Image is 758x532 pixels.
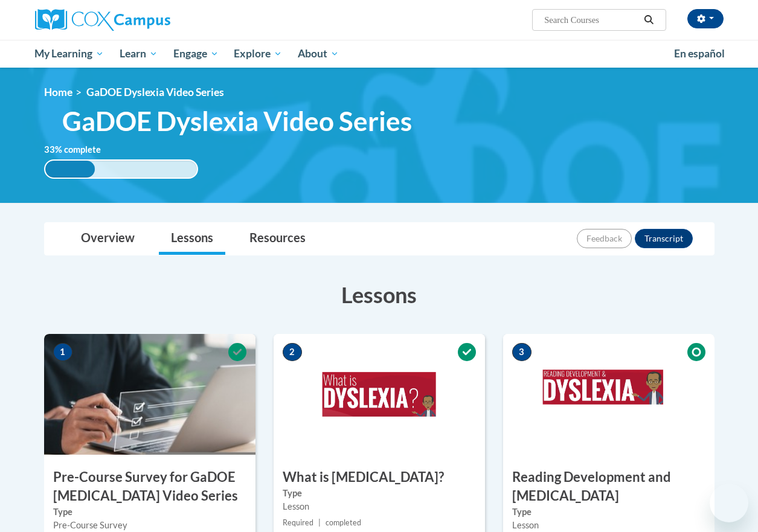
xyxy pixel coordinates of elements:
span: Engage [173,46,219,61]
div: 33% [45,161,95,178]
a: Lessons [159,223,225,255]
span: Explore [234,46,282,61]
img: Course Image [274,334,485,455]
span: En español [674,47,725,60]
span: | [318,518,321,527]
h3: What is [MEDICAL_DATA]? [274,468,485,487]
h3: Reading Development and [MEDICAL_DATA] [503,468,715,505]
div: Pre-Course Survey [53,519,246,532]
img: Course Image [503,334,715,455]
label: Type [53,505,246,519]
label: Type [283,487,476,500]
label: % complete [44,143,114,156]
img: Course Image [44,334,255,455]
span: 3 [512,343,532,361]
button: Search [640,13,658,27]
a: Cox Campus [35,9,252,31]
span: completed [326,518,361,527]
div: Lesson [512,519,705,532]
button: Account Settings [687,9,724,28]
a: My Learning [27,40,112,68]
a: Resources [237,223,318,255]
a: Overview [69,223,147,255]
a: About [290,40,347,68]
span: GaDOE Dyslexia Video Series [62,105,412,137]
span: 2 [283,343,302,361]
span: My Learning [34,46,104,61]
a: En español [666,41,733,66]
div: Main menu [26,40,733,68]
a: Explore [226,40,290,68]
span: 33 [44,144,55,155]
a: Learn [112,40,165,68]
span: About [298,46,339,61]
h3: Pre-Course Survey for GaDOE [MEDICAL_DATA] Video Series [44,468,255,505]
h3: Lessons [44,280,715,310]
label: Type [512,505,705,519]
a: Engage [165,40,226,68]
span: Required [283,518,313,527]
span: Learn [120,46,158,61]
span: 1 [53,343,72,361]
div: Lesson [283,500,476,513]
img: Cox Campus [35,9,170,31]
iframe: Button to launch messaging window [710,484,748,522]
button: Transcript [635,229,693,248]
a: Home [44,86,72,98]
span: GaDOE Dyslexia Video Series [86,86,224,98]
input: Search Courses [543,13,640,27]
button: Feedback [577,229,632,248]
